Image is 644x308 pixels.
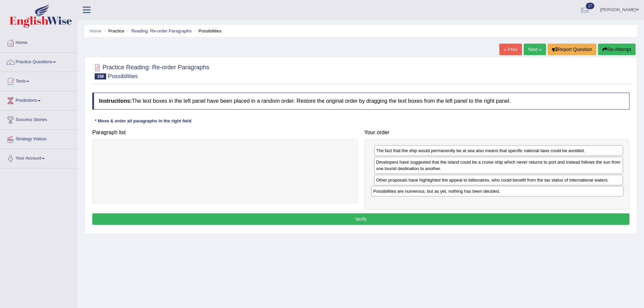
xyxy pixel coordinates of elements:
a: Tests [0,72,77,89]
small: Possibilities [108,73,138,79]
div: Possibilities are numerous, but as yet, nothing has been decided. [371,186,624,196]
h4: Your order [364,129,630,136]
button: Re-Attempt [598,44,636,55]
h2: Practice Reading: Re-order Paragraphs [92,63,209,79]
h4: The text boxes in the left panel have been placed in a random order. Restore the original order b... [92,93,629,110]
a: « Prev [499,44,522,55]
a: Your Account [0,149,77,166]
a: Next » [524,44,546,55]
div: Other proposals have highlighted the appeal to billionaires, who could benefit from the tax statu... [374,175,623,185]
span: 158 [95,73,106,79]
div: The fact that the ship would permanently be at sea also means that specific national laws could b... [374,145,623,156]
button: Report Question [548,44,596,55]
div: Developers have suggested that the island could be a cruise ship which never returns to port and ... [374,157,623,174]
button: Verify [92,213,629,225]
b: Instructions: [99,98,132,104]
a: Success Stories [0,111,77,127]
div: * Move & order all paragraphs in the right field [92,118,194,124]
a: Practice Questions [0,53,77,70]
a: Predictions [0,91,77,108]
span: 17 [586,3,594,9]
a: Reading: Re-order Paragraphs [131,28,191,33]
h4: Paragraph list [92,129,358,136]
a: Home [90,28,101,33]
a: Home [0,33,77,50]
li: Practice [102,28,124,34]
a: Strategy Videos [0,130,77,147]
li: Possibilities [193,28,221,34]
